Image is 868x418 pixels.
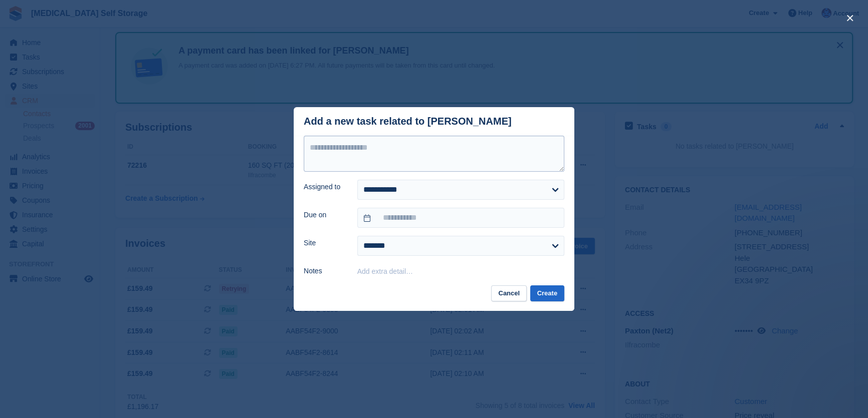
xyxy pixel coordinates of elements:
button: Cancel [491,285,527,302]
div: Add a new task related to [PERSON_NAME] [304,116,512,127]
button: Create [530,285,564,302]
button: close [842,10,858,26]
label: Due on [304,210,345,220]
label: Assigned to [304,182,345,192]
label: Notes [304,266,345,276]
button: Add extra detail… [357,267,413,275]
label: Site [304,238,345,248]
